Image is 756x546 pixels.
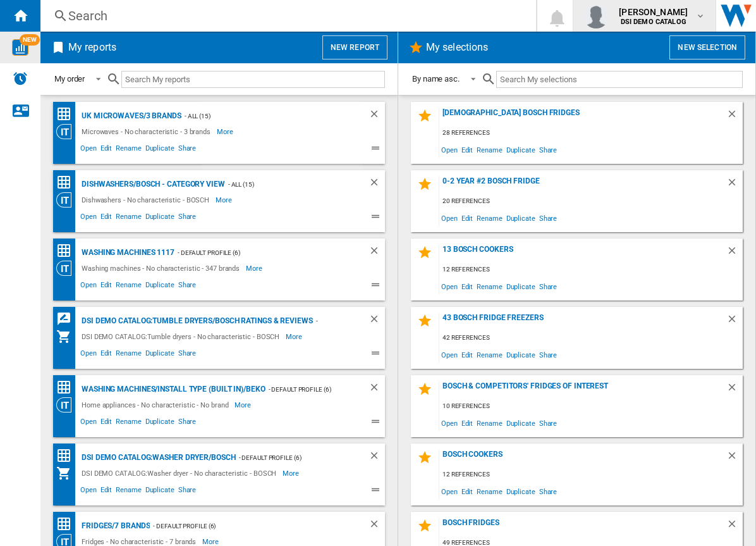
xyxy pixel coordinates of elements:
span: Share [176,416,198,431]
div: Delete [726,108,743,125]
span: Rename [475,414,504,431]
img: profile.jpg [583,3,609,28]
div: REVIEWS Matrix [56,311,78,327]
div: Price Matrix [56,448,78,464]
span: Edit [460,141,475,158]
div: My Assortment [56,329,78,344]
button: New report [322,35,387,59]
div: 12 references [439,262,743,278]
div: Delete [369,108,385,124]
div: Price Matrix [56,175,78,190]
span: Rename [114,211,143,226]
span: Rename [114,484,143,499]
div: UK Microwaves/3 brands [78,108,181,124]
div: DSI DEMO CATALOG:Washer dryer/BOSCH [78,450,236,466]
div: Category View [56,192,78,208]
span: More [286,329,304,344]
span: Duplicate [504,414,537,431]
h2: My reports [66,35,119,59]
span: Share [176,142,198,158]
div: DSI DEMO CATALOG:Tumble dryers/BOSCH Ratings & Reviews [78,313,313,329]
span: Edit [460,346,475,363]
span: Share [176,279,198,294]
div: Price Matrix [56,516,78,532]
span: Share [537,483,559,500]
span: Open [78,211,99,226]
div: 43 Bosch Fridge Freezers [439,313,726,330]
div: DSI DEMO CATALOG:Tumble dryers - No characteristic - BOSCH [78,329,286,344]
span: More [283,466,301,481]
span: More [217,124,235,139]
span: Share [176,347,198,363]
span: Share [537,209,559,226]
div: My order [54,74,85,84]
input: Search My selections [496,71,743,88]
div: Bosch & Competitors' Fridges of Interest [439,382,726,399]
div: [DEMOGRAPHIC_DATA] Bosch Fridges [439,108,726,125]
div: Delete [369,177,385,192]
span: Edit [99,142,114,158]
span: Edit [99,211,114,226]
img: wise-card.svg [12,39,28,56]
span: Rename [475,483,504,500]
div: Delete [726,450,743,467]
div: Delete [369,313,385,329]
span: Rename [114,142,143,158]
span: Share [176,211,198,226]
span: Duplicate [143,142,176,158]
span: Open [439,141,460,158]
div: Delete [726,177,743,194]
span: Duplicate [143,484,176,499]
span: More [246,261,264,276]
div: Bosch Cookers [439,450,726,467]
div: Delete [726,245,743,262]
span: Duplicate [143,279,176,294]
div: - Default profile (6) [236,450,343,466]
span: Edit [460,483,475,500]
span: Rename [475,278,504,295]
span: Duplicate [504,278,537,295]
div: Microwaves - No characteristic - 3 brands [78,124,217,139]
span: Share [176,484,198,499]
span: NEW [20,34,40,46]
div: Search [68,7,503,25]
span: Duplicate [143,211,176,226]
span: Rename [475,346,504,363]
div: Bosch Fridges [439,518,726,535]
div: My Assortment [56,466,78,481]
span: Duplicate [504,141,537,158]
div: Washing machines 1117 [78,245,174,261]
div: Dishwashers/BOSCH - Category View [78,177,225,192]
span: Share [537,414,559,431]
span: Edit [99,416,114,431]
span: Edit [460,414,475,431]
span: Edit [99,347,114,363]
div: 13 Bosch Cookers [439,245,726,262]
span: Rename [114,279,143,294]
span: Edit [460,278,475,295]
div: Home appliances - No characteristic - No brand [78,397,235,413]
span: Open [78,347,99,363]
div: Washing machines - No characteristic - 347 brands [78,261,246,276]
input: Search My reports [121,71,385,88]
div: Category View [56,261,78,276]
div: DSI DEMO CATALOG:Washer dryer - No characteristic - BOSCH [78,466,283,481]
div: - Default profile (6) [265,382,343,397]
div: - ALL (15) [181,108,343,124]
div: Delete [726,382,743,399]
span: More [216,192,234,208]
div: Washing machines/INSTALL TYPE (BUILT IN)/BEKO [78,382,265,397]
span: [PERSON_NAME] [619,6,688,18]
span: Rename [475,141,504,158]
span: Open [439,346,460,363]
div: Price Matrix [56,380,78,395]
div: Delete [369,245,385,261]
div: 10 references [439,399,743,414]
span: Duplicate [143,347,176,363]
div: - Default profile (6) [150,518,343,534]
div: Delete [726,518,743,535]
div: 42 references [439,330,743,346]
div: 0-2 year #2 Bosch Fridge [439,177,726,194]
div: Category View [56,397,78,413]
span: Open [439,278,460,295]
